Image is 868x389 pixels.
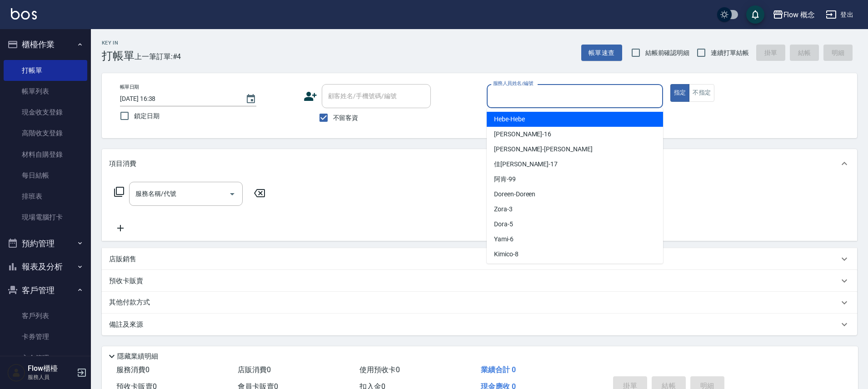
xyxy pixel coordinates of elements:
[494,145,593,154] span: [PERSON_NAME] -[PERSON_NAME]
[109,254,136,264] p: 店販銷售
[783,9,815,20] div: Flow 概念
[240,88,262,110] button: Choose date, selected date is 2025-09-18
[494,130,551,139] span: [PERSON_NAME] -16
[102,314,857,335] div: 備註及來源
[102,50,135,62] h3: 打帳單
[225,187,239,201] button: Open
[109,298,155,308] p: 其他付款方式
[4,33,87,56] button: 櫃檯作業
[4,81,87,102] a: 帳單列表
[689,84,714,102] button: 不指定
[746,5,764,24] button: save
[4,305,87,326] a: 客戶列表
[711,48,749,58] span: 連續打單結帳
[645,48,690,58] span: 結帳前確認明細
[102,248,857,270] div: 店販銷售
[494,234,514,244] span: Yami -6
[28,364,74,373] h5: Flow櫃檯
[28,373,74,381] p: 服務人員
[494,175,516,184] span: 阿肯 -99
[4,186,87,207] a: 排班表
[109,276,143,286] p: 預收卡販賣
[822,6,857,23] button: 登出
[581,45,622,61] button: 帳單速查
[7,364,25,382] img: Person
[238,365,271,374] span: 店販消費 0
[4,207,87,228] a: 現場電腦打卡
[117,352,158,361] p: 隱藏業績明細
[494,160,558,169] span: 佳[PERSON_NAME] -17
[481,365,516,374] span: 業績合計 0
[102,40,135,46] h2: Key In
[4,60,87,81] a: 打帳單
[494,190,535,199] span: Doreen -Doreen
[494,249,519,259] span: Kimico -8
[102,149,857,178] div: 項目消費
[102,292,857,314] div: 其他付款方式
[4,232,87,255] button: 預約管理
[4,144,87,165] a: 材料自購登錄
[494,204,513,214] span: Zora -3
[11,8,37,20] img: Logo
[135,51,181,62] span: 上一筆訂單:#4
[109,159,136,169] p: 項目消費
[4,279,87,302] button: 客戶管理
[4,165,87,186] a: 每日結帳
[4,102,87,123] a: 現金收支登錄
[109,320,143,329] p: 備註及來源
[359,365,400,374] span: 使用預收卡 0
[494,219,513,229] span: Dora -5
[134,111,160,121] span: 鎖定日期
[333,113,359,123] span: 不留客資
[120,91,236,106] input: YYYY/MM/DD hh:mm
[116,365,150,374] span: 服務消費 0
[493,80,533,87] label: 服務人員姓名/編號
[4,326,87,347] a: 卡券管理
[4,348,87,369] a: 入金管理
[102,270,857,292] div: 預收卡販賣
[670,84,690,102] button: 指定
[769,5,819,24] button: Flow 概念
[494,115,525,124] span: Hebe -Hebe
[4,255,87,279] button: 報表及分析
[120,84,139,90] label: 帳單日期
[4,123,87,144] a: 高階收支登錄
